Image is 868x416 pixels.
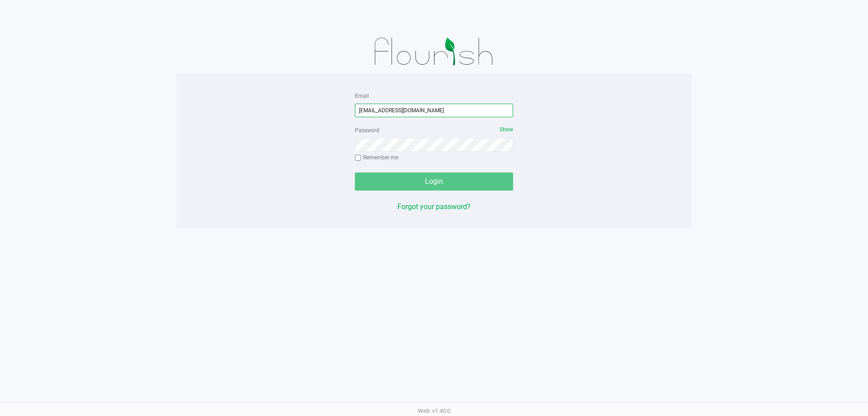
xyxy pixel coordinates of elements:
button: Forgot your password? [397,201,471,212]
span: Show [500,126,513,133]
span: Web: v1.40.0 [418,407,450,414]
label: Password [355,126,379,134]
input: Remember me [355,155,361,161]
label: Remember me [355,153,398,162]
label: Email [355,92,369,100]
